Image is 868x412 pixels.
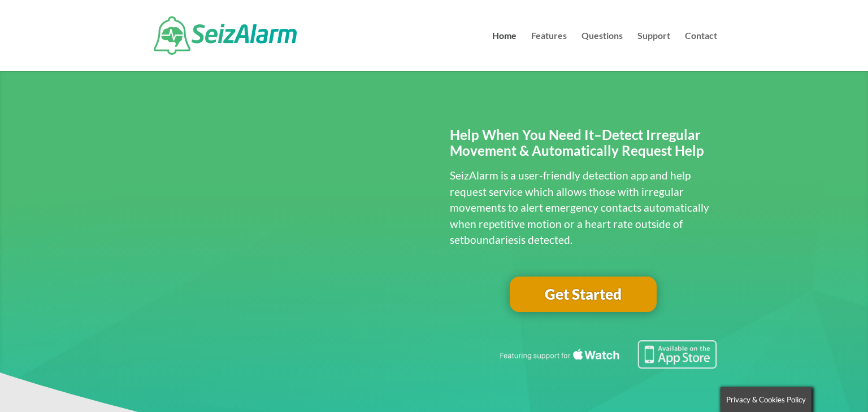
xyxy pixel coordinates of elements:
[685,32,717,71] a: Contact
[450,127,717,165] h2: Help When You Need It–Detect Irregular Movement & Automatically Request Help
[581,32,623,71] a: Questions
[510,277,657,313] a: Get Started
[498,358,717,371] a: Featuring seizure detection support for the Apple Watch
[498,340,717,369] img: Seizure detection available in the Apple App Store.
[464,233,518,246] span: boundaries
[531,32,567,71] a: Features
[154,16,297,55] img: SeizAlarm
[450,168,717,248] p: SeizAlarm is a user-friendly detection app and help request service which allows those with irreg...
[492,32,517,71] a: Home
[637,32,670,71] a: Support
[726,395,806,404] span: Privacy & Cookies Policy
